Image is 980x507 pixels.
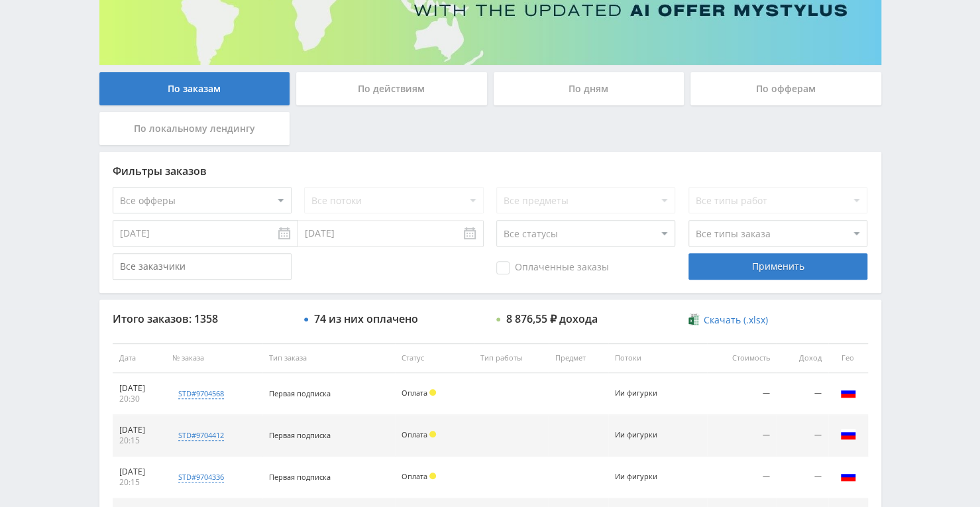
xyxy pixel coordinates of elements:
span: Холд [429,473,436,479]
th: Предмет [549,343,608,373]
div: Итого заказов: 1358 [113,313,292,325]
td: — [707,415,777,457]
div: 20:15 [119,477,159,488]
span: Оплата [402,471,427,481]
th: Гео [828,343,868,373]
div: По действиям [296,72,487,105]
div: std#9704336 [178,472,224,482]
span: Оплата [402,388,427,398]
div: По заказам [99,72,290,105]
th: Тип заказа [262,343,395,373]
th: Статус [395,343,474,373]
img: rus.png [840,468,856,484]
div: По дням [494,72,684,105]
span: Оплата [402,429,427,439]
div: Ии фигурки [615,389,675,398]
td: — [707,457,777,498]
div: std#9704412 [178,430,224,441]
div: По локальному лендингу [99,112,290,145]
span: Холд [429,431,436,437]
td: — [777,373,828,415]
td: — [777,415,828,457]
div: Фильтры заказов [113,165,868,177]
div: 20:15 [119,435,159,446]
span: Первая подписка [269,472,331,482]
a: Скачать (.xlsx) [688,313,768,327]
th: Стоимость [707,343,777,373]
img: rus.png [840,426,856,442]
td: — [777,457,828,498]
td: — [707,373,777,415]
img: rus.png [840,384,856,400]
div: [DATE] [119,383,159,394]
div: [DATE] [119,467,159,477]
div: 74 из них оплачено [314,313,418,325]
div: Ии фигурки [615,431,675,439]
span: Холд [429,389,436,396]
input: Все заказчики [113,253,292,280]
div: Ии фигурки [615,473,675,481]
div: 8 876,55 ₽ дохода [506,313,598,325]
div: Применить [688,253,867,280]
div: По офферам [690,72,881,105]
span: Оплаченные заказы [496,261,609,274]
th: Потоки [608,343,707,373]
th: Доход [777,343,828,373]
th: № заказа [166,343,262,373]
div: 20:30 [119,394,159,404]
img: xlsx [688,313,700,326]
th: Дата [113,343,166,373]
span: Первая подписка [269,430,331,440]
div: [DATE] [119,425,159,435]
div: std#9704568 [178,388,224,399]
span: Скачать (.xlsx) [704,315,768,325]
th: Тип работы [474,343,549,373]
span: Первая подписка [269,388,331,398]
